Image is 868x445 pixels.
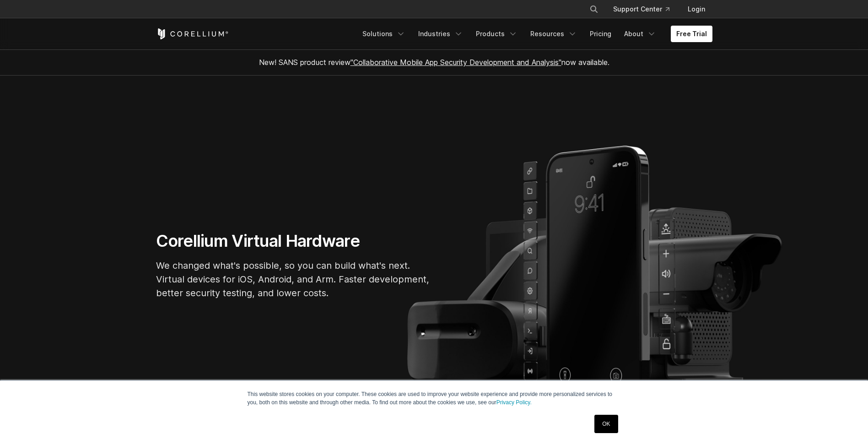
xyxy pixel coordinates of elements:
a: "Collaborative Mobile App Security Development and Analysis" [350,58,561,67]
button: Search [586,1,602,17]
a: OK [594,415,618,433]
a: Industries [413,26,469,42]
a: Pricing [584,26,617,42]
a: Products [470,26,523,42]
span: New! SANS product review now available. [259,58,609,67]
a: Corellium Home [156,28,229,39]
a: Free Trial [671,26,712,42]
p: This website stores cookies on your computer. These cookies are used to improve your website expe... [248,390,621,407]
div: Navigation Menu [578,1,712,17]
p: We changed what's possible, so you can build what's next. Virtual devices for iOS, Android, and A... [156,259,431,300]
a: Solutions [357,26,411,42]
a: About [619,26,662,42]
a: Privacy Policy. [496,399,532,406]
a: Support Center [606,1,677,17]
a: Resources [525,26,582,42]
div: Navigation Menu [357,26,712,42]
a: Login [680,1,712,17]
h1: Corellium Virtual Hardware [156,231,431,251]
